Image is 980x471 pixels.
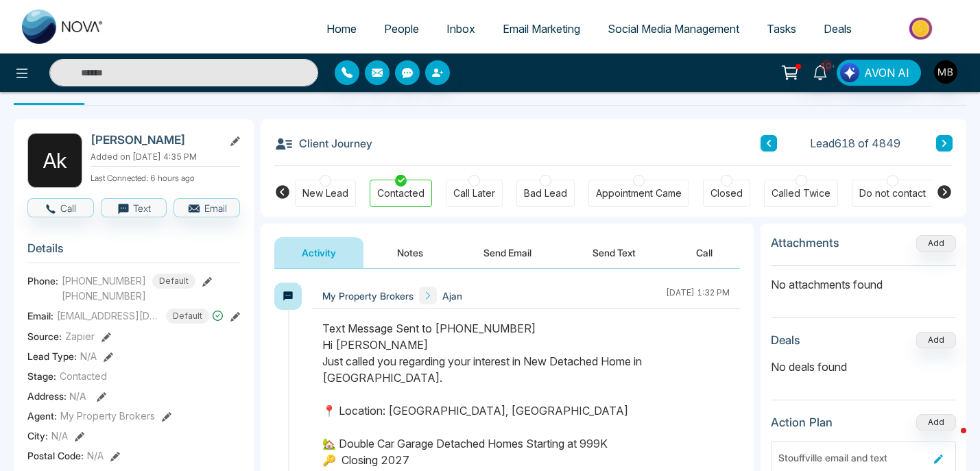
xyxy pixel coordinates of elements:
h3: Client Journey [274,133,372,154]
div: New Lead [302,186,348,200]
span: Lead Type: [27,349,77,363]
h3: Deals [771,333,800,347]
div: Stouffville email and text [778,450,929,465]
a: Tasks [753,16,810,42]
span: Tasks [767,22,796,36]
p: No attachments found [771,266,956,293]
span: Add [916,237,956,248]
button: Email [174,198,240,217]
span: City : [27,428,48,443]
span: [EMAIL_ADDRESS][DOMAIN_NAME] [57,309,160,323]
span: Source: [27,329,62,343]
h2: [PERSON_NAME] [91,133,218,147]
span: Default [152,274,195,289]
span: People [384,22,419,36]
span: N/A [69,390,86,402]
span: Inbox [446,22,475,36]
span: N/A [51,428,68,443]
span: Social Media Management [608,22,739,36]
button: Call [669,237,740,268]
a: Home [313,16,370,42]
a: 10+ [804,60,837,84]
div: Called Twice [772,186,830,200]
p: No deals found [771,359,956,375]
img: Lead Flow [840,63,859,82]
span: Address: [27,389,86,403]
span: Email Marketing [503,22,580,36]
p: Added on [DATE] 4:35 PM [91,151,240,163]
div: Do not contact [859,186,926,200]
div: [DATE] 1:32 PM [666,287,730,304]
span: Contacted [60,369,107,383]
span: Agent: [27,409,57,423]
button: Notes [370,237,451,268]
button: Text [101,198,167,217]
button: Add [916,235,956,252]
span: Zapier [65,329,95,343]
span: Phone: [27,274,58,288]
span: My Property Brokers [322,289,414,303]
button: AVON AI [837,60,921,86]
span: N/A [87,448,104,463]
a: People [370,16,433,42]
span: AVON AI [864,64,909,81]
h3: Details [27,241,240,263]
button: Send Text [565,237,663,268]
a: Social Media Management [594,16,753,42]
div: Call Later [453,186,495,200]
span: My Property Brokers [60,409,155,423]
a: Email Marketing [489,16,594,42]
h3: Attachments [771,236,839,250]
span: Deals [824,22,852,36]
h3: Action Plan [771,415,833,429]
button: Add [916,332,956,348]
button: Add [916,414,956,431]
span: Ajan [442,289,462,303]
span: Email: [27,309,53,323]
iframe: Intercom live chat [933,424,966,457]
span: Lead 618 of 4849 [810,135,900,152]
span: [PHONE_NUMBER] [62,289,195,303]
a: Inbox [433,16,489,42]
div: A k [27,133,82,188]
div: Appointment Came [596,186,682,200]
span: Default [166,309,209,324]
button: Activity [274,237,363,268]
img: User Avatar [934,60,957,84]
button: Call [27,198,94,217]
span: Postal Code : [27,448,84,463]
span: 10+ [820,60,833,72]
img: Market-place.gif [872,13,972,44]
span: Stage: [27,369,56,383]
div: Bad Lead [524,186,567,200]
a: Deals [810,16,865,42]
div: Closed [710,186,743,200]
span: Home [326,22,357,36]
span: [PHONE_NUMBER] [62,274,146,288]
img: Nova CRM Logo [22,10,104,44]
span: N/A [80,349,97,363]
p: Last Connected: 6 hours ago [91,169,240,184]
button: Send Email [456,237,559,268]
div: Contacted [377,186,425,200]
